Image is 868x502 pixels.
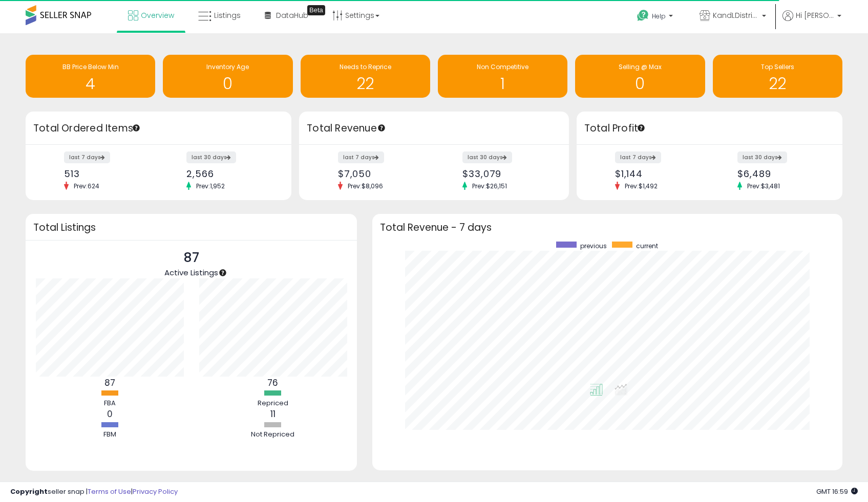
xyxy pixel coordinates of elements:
a: BB Price Below Min 4 [26,55,155,98]
label: last 30 days [737,151,787,163]
span: Selling @ Max [619,62,662,71]
div: Not Repriced [242,430,304,440]
span: Active Listings [164,267,218,278]
span: Hi [PERSON_NAME] [796,10,834,20]
span: Prev: $3,481 [742,182,785,190]
span: Inventory Age [206,62,249,71]
h3: Total Listings [33,224,349,231]
span: Non Competitive [477,62,528,71]
div: $33,079 [462,168,551,179]
span: 2025-10-9 16:59 GMT [816,487,858,496]
a: Terms of Use [88,487,131,496]
h1: 1 [443,75,562,92]
h1: 0 [580,75,700,92]
a: Inventory Age 0 [163,55,292,98]
div: $1,144 [615,168,702,179]
span: Prev: 1,952 [191,182,230,190]
a: Hi [PERSON_NAME] [782,10,841,33]
span: Prev: $1,492 [620,182,663,190]
div: FBA [79,399,140,408]
div: 513 [64,168,151,179]
span: current [636,242,658,250]
a: Privacy Policy [133,487,178,496]
strong: Copyright [10,487,48,496]
span: KandLDistribution LLC [713,10,759,20]
label: last 30 days [186,151,236,163]
label: last 7 days [615,151,661,163]
span: Help [652,12,666,20]
span: previous [580,242,607,250]
b: 76 [267,377,278,389]
div: Tooltip anchor [218,268,227,277]
label: last 30 days [462,151,512,163]
div: seller snap | | [10,487,178,497]
a: Top Sellers 22 [713,55,842,98]
span: Listings [214,10,241,20]
span: Top Sellers [761,62,794,71]
span: Overview [141,10,174,20]
span: BB Price Below Min [62,62,119,71]
div: Tooltip anchor [132,123,141,133]
span: Prev: 624 [69,182,104,190]
div: FBM [79,430,140,440]
span: Needs to Reprice [340,62,391,71]
p: 87 [164,248,218,268]
b: 11 [270,408,276,420]
h3: Total Revenue - 7 days [380,224,835,231]
span: DataHub [276,10,308,20]
span: Prev: $8,096 [343,182,388,190]
div: 2,566 [186,168,273,179]
h1: 22 [718,75,837,92]
h3: Total Profit [584,121,835,136]
b: 87 [104,377,115,389]
h1: 4 [31,75,150,92]
b: 0 [107,408,113,420]
div: Tooltip anchor [377,123,386,133]
div: $6,489 [737,168,824,179]
div: $7,050 [338,168,427,179]
h1: 22 [306,75,425,92]
i: Get Help [637,9,649,22]
a: Needs to Reprice 22 [301,55,430,98]
div: Tooltip anchor [307,5,325,15]
h3: Total Revenue [307,121,561,136]
div: Repriced [242,399,304,408]
label: last 7 days [338,151,384,163]
label: last 7 days [64,151,110,163]
span: Prev: $26,151 [467,182,512,190]
h1: 0 [168,75,287,92]
a: Help [629,2,683,33]
a: Non Competitive 1 [438,55,567,98]
h3: Total Ordered Items [33,121,284,136]
a: Selling @ Max 0 [575,55,705,98]
div: Tooltip anchor [637,123,646,133]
